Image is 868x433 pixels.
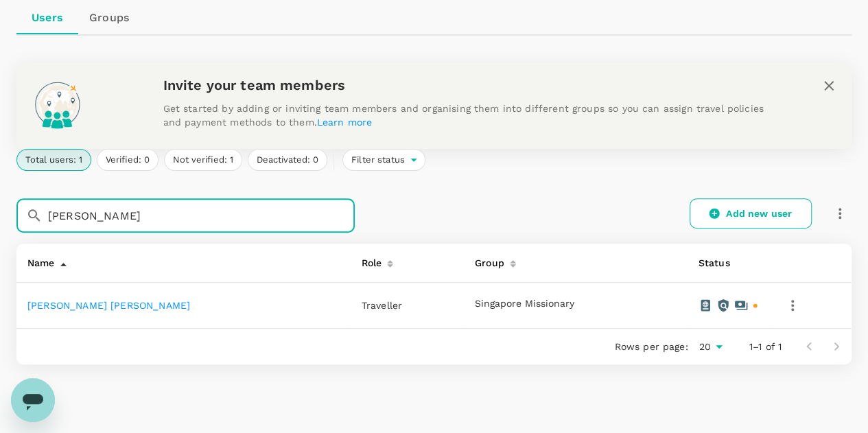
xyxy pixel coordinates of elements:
[16,149,91,171] button: Total users: 1
[690,198,812,229] a: Add new user
[469,249,504,271] div: Group
[343,154,410,167] span: Filter status
[362,300,402,311] span: Traveller
[164,149,242,171] button: Not verified: 1
[163,102,773,129] p: Get started by adding or inviting team members and organising them into different groups so you c...
[688,244,770,283] th: Status
[97,149,159,171] button: Verified: 0
[614,340,688,353] p: Rows per page:
[248,149,327,171] button: Deactivated: 0
[16,1,78,34] a: Users
[693,337,727,357] div: 20
[48,198,355,233] input: Search for a user
[749,340,782,353] p: 1–1 of 1
[356,249,382,271] div: Role
[317,117,373,128] a: Learn more
[475,299,574,309] button: Singapore Missionary
[27,300,190,311] a: [PERSON_NAME] [PERSON_NAME]
[22,249,55,271] div: Name
[817,74,841,97] button: close
[342,149,425,171] div: Filter status
[163,74,773,96] h6: Invite your team members
[78,1,140,34] a: Groups
[11,378,55,422] iframe: Button to launch messaging window
[27,74,88,134] img: onboarding-banner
